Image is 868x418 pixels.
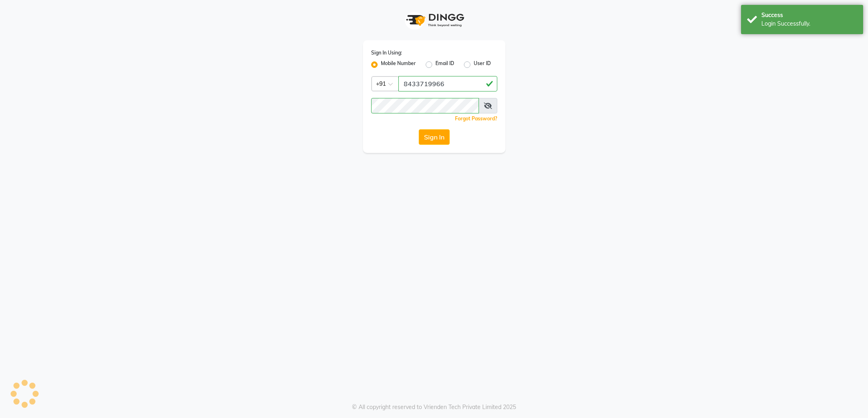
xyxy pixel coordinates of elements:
[761,20,857,28] div: Login Successfully.
[761,11,857,20] div: Success
[371,98,479,113] input: Username
[398,76,497,91] input: Username
[435,60,454,70] label: Email ID
[371,49,402,57] label: Sign In Using:
[455,115,497,122] a: Forgot Password?
[419,129,450,145] button: Sign In
[381,60,416,70] label: Mobile Number
[402,8,467,32] img: logo1.svg
[474,60,491,70] label: User ID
